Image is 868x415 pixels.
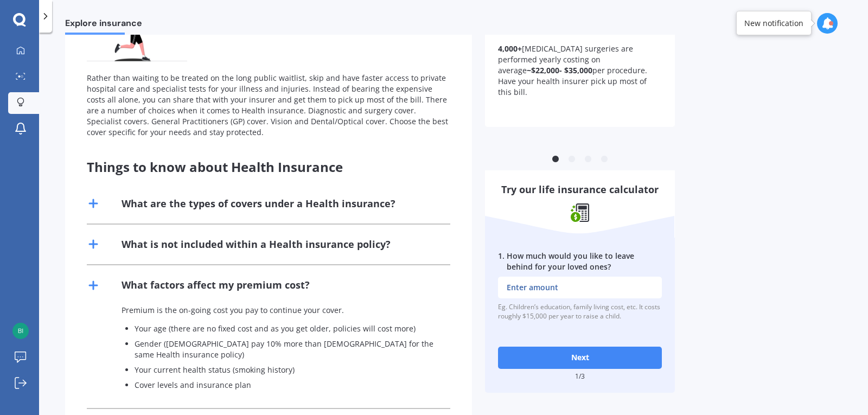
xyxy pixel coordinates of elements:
[122,305,437,316] p: Premium is the on-going cost you pay to continue your cover.
[498,251,662,272] label: How much would you like to leave behind for your loved ones?
[135,339,437,360] p: Gender ([DEMOGRAPHIC_DATA] pay 10% more than [DEMOGRAPHIC_DATA] for the same Health insurance pol...
[498,347,662,368] button: Next
[498,277,662,298] input: Enter amount
[135,380,437,391] p: Cover levels and insurance plan
[583,154,593,165] button: 3
[744,18,803,29] div: New notification
[498,303,662,321] div: Eg. Children’s education, family living cost, etc. It costs roughly $15,000 per year to raise a c...
[12,323,29,339] img: e66b72855e65ca1edba2f0878a9cd38e
[87,158,343,176] span: Things to know about Health Insurance
[550,154,561,165] button: 1
[122,238,391,251] div: What is not included within a Health insurance policy?
[135,323,437,334] p: Your age (there are no fixed cost and as you get older, policies will cost more)
[566,154,577,165] button: 2
[498,251,505,272] div: 1 .
[122,278,310,292] div: What factors affect my premium cost?
[498,43,662,98] p: [MEDICAL_DATA] surgeries are performed yearly costing on average per procedure. Have your health ...
[599,154,610,165] button: 4
[135,365,437,375] p: Your current health status (smoking history)
[498,183,662,196] h3: Try our life insurance calculator
[87,73,450,138] div: Rather than waiting to be treated on the long public waitlist, skip and have faster access to pri...
[498,43,522,54] b: 4,000+
[122,197,395,210] div: What are the types of covers under a Health insurance?
[65,18,142,33] span: Explore insurance
[498,373,662,380] div: 1 / 3
[527,65,592,75] b: ~$22,000- $35,000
